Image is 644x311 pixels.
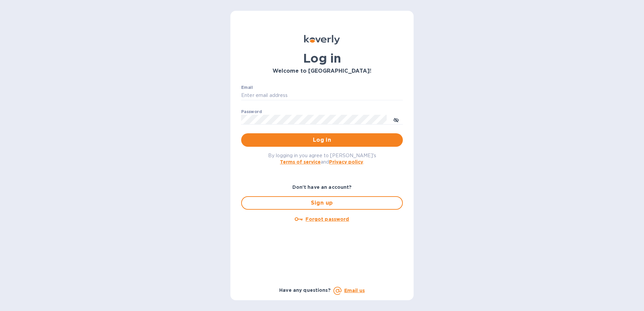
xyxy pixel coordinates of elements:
[241,196,403,210] button: Sign up
[241,51,403,65] h1: Log in
[241,68,403,74] h3: Welcome to [GEOGRAPHIC_DATA]!
[305,216,349,222] u: Forgot password
[247,136,397,144] span: Log in
[389,113,403,126] button: toggle password visibility
[279,287,331,293] b: Have any questions?
[241,91,403,101] input: Enter email address
[268,153,376,165] span: By logging in you agree to [PERSON_NAME]'s and .
[241,133,403,147] button: Log in
[280,159,321,165] a: Terms of service
[241,110,262,114] label: Password
[304,35,340,44] img: Koverly
[241,85,253,90] label: Email
[247,199,397,207] span: Sign up
[292,184,352,190] b: Don't have an account?
[344,288,365,293] a: Email us
[329,159,363,165] a: Privacy policy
